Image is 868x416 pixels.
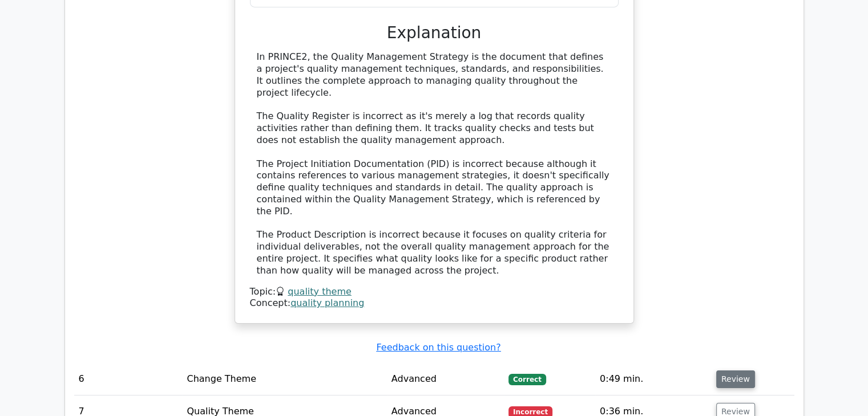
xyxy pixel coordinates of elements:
[250,297,619,309] div: Concept:
[257,51,612,276] div: In PRINCE2, the Quality Management Strategy is the document that defines a project's quality mana...
[288,286,352,297] a: quality theme
[376,342,500,353] a: Feedback on this question?
[74,363,183,395] td: 6
[387,363,504,395] td: Advanced
[716,370,755,388] button: Review
[290,297,364,308] a: quality planning
[508,374,546,385] span: Correct
[595,363,712,395] td: 0:49 min.
[250,286,619,298] div: Topic:
[257,23,612,43] h3: Explanation
[182,363,386,395] td: Change Theme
